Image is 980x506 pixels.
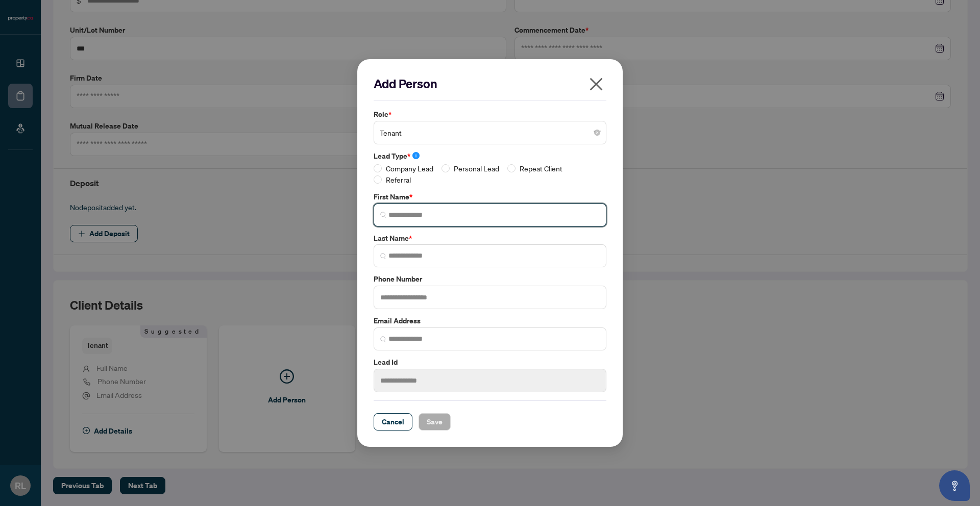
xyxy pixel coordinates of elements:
span: close-circle [594,130,600,136]
span: Company Lead [382,163,437,174]
span: Referral [382,174,415,185]
h2: Add Person [374,75,606,92]
label: Email Address [374,315,606,326]
span: Personal Lead [450,163,503,174]
button: Save [419,413,451,431]
button: Cancel [374,413,412,431]
label: Phone Number [374,273,606,285]
label: First Name [374,191,606,203]
span: Repeat Client [516,163,567,174]
label: Last Name [374,233,606,244]
span: Tenant [380,123,600,142]
span: close [588,76,604,92]
span: info-circle [412,152,420,159]
img: search_icon [380,253,386,259]
img: search_icon [380,212,386,218]
label: Role [374,109,606,120]
label: Lead Id [374,357,606,368]
img: search_icon [380,336,386,342]
button: Open asap [939,470,970,501]
span: Cancel [382,414,404,430]
label: Lead Type [374,150,606,162]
